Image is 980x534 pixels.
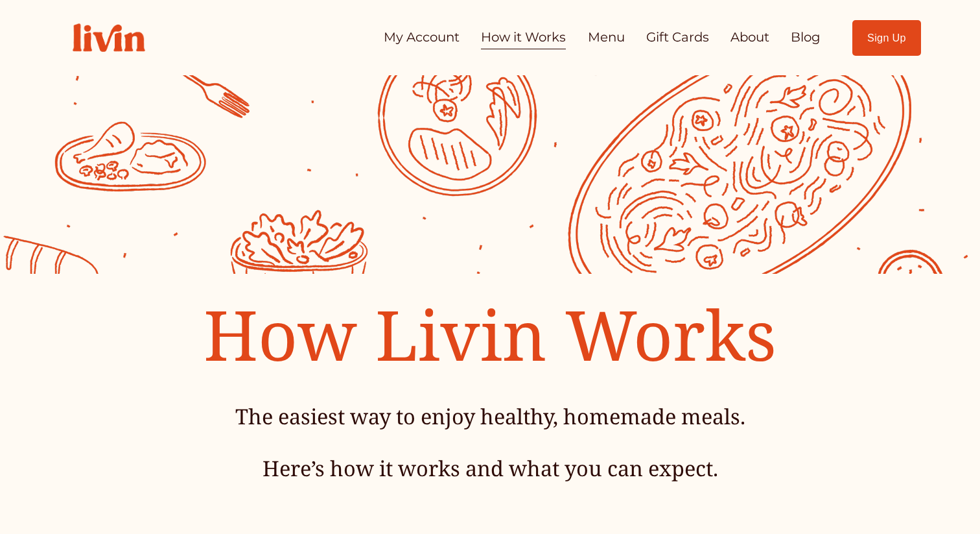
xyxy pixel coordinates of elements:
[132,402,849,431] h4: The easiest way to enjoy healthy, homemade meals.
[852,20,922,56] a: Sign Up
[59,10,159,66] img: Livin
[791,25,821,51] a: Blog
[384,25,460,51] a: My Account
[481,25,566,51] a: How it Works
[730,25,769,51] a: About
[588,25,625,51] a: Menu
[132,454,849,483] h4: Here’s how it works and what you can expect.
[646,25,709,51] a: Gift Cards
[204,287,776,381] span: How Livin Works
